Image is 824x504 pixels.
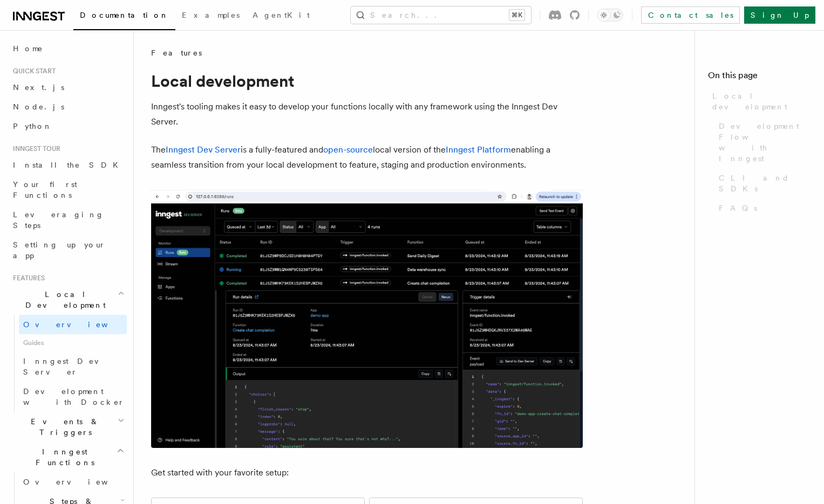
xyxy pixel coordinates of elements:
[597,9,623,22] button: Toggle dark mode
[13,210,104,230] span: Leveraging Steps
[13,43,43,54] span: Home
[13,240,106,260] span: Setting up your app
[509,10,525,20] kbd: ⌘K
[23,357,115,376] span: Inngest Dev Server
[719,172,811,194] span: CLI and SDKs
[182,11,240,19] span: Examples
[708,86,811,116] a: Local development
[253,11,310,19] span: AgentKit
[73,3,175,30] a: Documentation
[13,122,52,130] span: Python
[9,446,117,468] span: Inngest Functions
[151,71,583,91] h1: Local development
[714,116,811,168] a: Development Flow with Inngest
[246,3,316,29] a: AgentKit
[719,203,757,213] span: FAQs
[9,205,127,235] a: Leveraging Steps
[151,99,583,129] p: Inngest's tooling makes it easy to develop your functions locally with any framework using the In...
[19,382,127,412] a: Development with Docker
[175,3,246,29] a: Examples
[19,351,127,382] a: Inngest Dev Server
[80,11,169,19] span: Documentation
[23,320,134,329] span: Overview
[9,289,118,310] span: Local Development
[9,144,60,153] span: Inngest tour
[23,478,134,486] span: Overview
[712,91,811,112] span: Local development
[714,168,811,198] a: CLI and SDKs
[151,190,583,448] img: The Inngest Dev Server on the Functions page
[151,47,202,58] span: Features
[9,416,118,438] span: Events & Triggers
[9,285,127,315] button: Local Development
[9,274,45,282] span: Features
[9,97,127,116] a: Node.js
[166,144,241,155] a: Inngest Dev Server
[19,472,127,492] a: Overview
[13,102,64,111] span: Node.js
[151,465,583,480] p: Get started with your favorite setup:
[9,39,127,58] a: Home
[9,235,127,265] a: Setting up your app
[719,121,811,164] span: Development Flow with Inngest
[9,412,127,442] button: Events & Triggers
[9,442,127,472] button: Inngest Functions
[13,180,77,199] span: Your first Functions
[19,334,127,351] span: Guides
[9,155,127,175] a: Install the SDK
[13,83,64,92] span: Next.js
[23,387,125,406] span: Development with Docker
[151,142,583,172] p: The is a fully-featured and local version of the enabling a seamless transition from your local d...
[9,78,127,97] a: Next.js
[641,6,740,24] a: Contact sales
[9,175,127,205] a: Your first Functions
[9,315,127,412] div: Local Development
[446,144,511,155] a: Inngest Platform
[714,198,811,218] a: FAQs
[351,6,531,24] button: Search...⌘K
[19,315,127,334] a: Overview
[9,116,127,136] a: Python
[708,69,811,86] h4: On this page
[323,144,373,155] a: open-source
[13,161,125,169] span: Install the SDK
[744,6,815,24] a: Sign Up
[9,67,56,75] span: Quick start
